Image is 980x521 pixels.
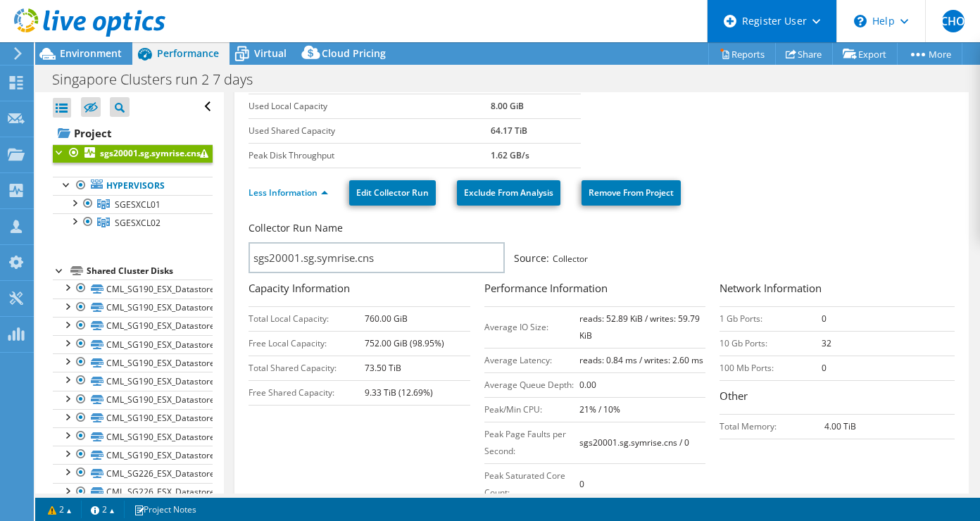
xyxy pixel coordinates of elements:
a: CML_SG190_ESX_Datastore_01 [53,280,213,298]
h3: Network Information [720,280,955,299]
a: More [897,43,962,65]
b: 1.62 GB/s [491,149,529,161]
td: 9.33 TiB (12.69%) [365,380,470,405]
h3: Performance Information [484,280,705,299]
td: Peak Page Faults per Second: [484,422,580,463]
td: Free Local Capacity: [249,331,365,356]
a: Project Notes [124,501,206,518]
b: 64.17 TiB [491,125,527,137]
a: 2 [38,501,82,518]
a: CML_SG226_ESX_Datastore_02 [53,483,213,501]
b: 0 [579,478,584,490]
span: SGESXCL02 [115,217,161,229]
a: Remove From Project [582,180,681,206]
td: Free Shared Capacity: [249,380,365,405]
b: 21% / 10% [579,403,620,415]
a: Export [832,43,898,65]
b: reads: 52.89 KiB / writes: 59.79 KiB [579,313,700,341]
svg: \n [854,15,867,27]
label: Collector Run Name [249,221,343,235]
span: Collector [514,253,588,265]
b: 4.00 TiB [824,420,856,432]
td: Average IO Size: [484,306,580,348]
h3: Capacity Information [249,280,470,299]
a: sgs20001.sg.symrise.cns [53,144,213,163]
b: 8.00 GiB [491,100,524,112]
td: 760.00 GiB [365,306,470,331]
div: Shared Cluster Disks [87,263,213,280]
td: Peak Saturated Core Count: [484,463,580,505]
a: CML_SG190_ESX_Datastore_10 [53,446,213,464]
label: Used Shared Capacity [249,124,491,138]
td: 1 Gb Ports: [720,306,822,331]
a: Edit Collector Run [349,180,436,206]
label: Source: [514,251,549,265]
a: SGESXCL02 [53,213,213,232]
h3: Other [720,388,955,407]
b: sgs20001.sg.symrise.cns / 0 [579,437,689,448]
a: CML_SG190_ESX_Datastore_09 [53,427,213,446]
span: Cloud Pricing [322,46,386,60]
a: CML_SG190_ESX_Datastore_04 [53,335,213,353]
a: 2 [81,501,125,518]
a: Less Information [249,187,328,199]
a: Share [775,43,833,65]
span: Virtual [254,46,287,60]
a: CML_SG190_ESX_Datastore_06 [53,372,213,390]
b: 0 [822,313,827,325]
td: Average Queue Depth: [484,372,580,397]
span: CHO [942,10,965,32]
a: Exclude From Analysis [457,180,560,206]
td: 752.00 GiB (98.95%) [365,331,470,356]
span: SGESXCL01 [115,199,161,211]
td: Total Local Capacity: [249,306,365,331]
label: Used Local Capacity [249,99,491,113]
b: 0.00 [579,379,596,391]
a: CML_SG190_ESX_Datastore_02 [53,299,213,317]
a: Reports [708,43,776,65]
a: CML_SG190_ESX_Datastore_03 [53,317,213,335]
a: CML_SG190_ESX_Datastore_08 [53,409,213,427]
td: 73.50 TiB [365,356,470,380]
label: Peak Disk Throughput [249,149,491,163]
td: Total Shared Capacity: [249,356,365,380]
b: 0 [822,362,827,374]
h1: Singapore Clusters run 2 7 days [46,72,275,87]
a: CML_SG190_ESX_Datastore_07 [53,391,213,409]
a: Project [53,122,213,144]
td: Total Memory: [720,414,825,439]
a: CML_SG226_ESX_Datastore_01 [53,464,213,482]
b: sgs20001.sg.symrise.cns [100,147,201,159]
a: Hypervisors [53,177,213,195]
b: reads: 0.84 ms / writes: 2.60 ms [579,354,703,366]
td: Peak/Min CPU: [484,397,580,422]
span: Performance [157,46,219,60]
td: 10 Gb Ports: [720,331,822,356]
span: Environment [60,46,122,60]
td: 100 Mb Ports: [720,356,822,380]
td: Average Latency: [484,348,580,372]
a: CML_SG190_ESX_Datastore_05 [53,353,213,372]
b: 32 [822,337,831,349]
a: SGESXCL01 [53,195,213,213]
